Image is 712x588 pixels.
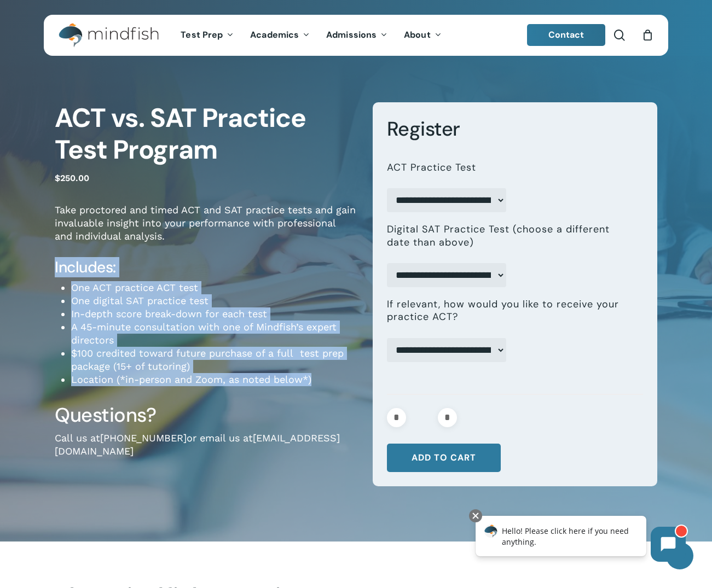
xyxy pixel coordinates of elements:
span: Admissions [326,29,377,40]
h3: Questions? [55,403,356,428]
li: A 45-minute consultation with one of Mindfish’s expert directors [71,321,356,347]
li: One digital SAT practice test [71,294,356,307]
iframe: Chatbot [464,507,697,573]
p: Take proctored and timed ACT and SAT practice tests and gain invaluable insight into your perform... [55,203,356,258]
input: Product quantity [409,408,435,427]
nav: Main Menu [172,15,449,56]
a: Academics [242,31,318,40]
span: About [404,29,431,40]
span: Test Prep [181,29,223,40]
a: About [396,31,450,40]
button: Add to cart [387,444,501,472]
span: Academics [250,29,299,40]
label: Digital SAT Practice Test (choose a different date than above) [387,223,634,249]
h3: Register [387,117,643,142]
p: Call us at or email us at [55,432,356,473]
label: If relevant, how would you like to receive your practice ACT? [387,298,634,324]
bdi: 250.00 [55,173,89,183]
h1: ACT vs. SAT Practice Test Program [55,102,356,166]
label: ACT Practice Test [387,161,476,174]
header: Main Menu [44,15,668,56]
a: Test Prep [172,31,242,40]
li: Location (*in-person and Zoom, as noted below*) [71,373,356,386]
a: [EMAIL_ADDRESS][DOMAIN_NAME] [55,432,340,457]
span: Contact [548,29,584,40]
a: Cart [641,29,653,41]
h4: Includes: [55,258,356,277]
a: Admissions [318,31,396,40]
a: [PHONE_NUMBER] [100,432,187,444]
li: $100 credited toward future purchase of a full test prep package (15+ of tutoring) [71,347,356,373]
li: In-depth score break-down for each test [71,307,356,321]
span: $ [55,173,60,183]
a: Contact [527,24,606,46]
li: One ACT practice ACT test [71,281,356,294]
